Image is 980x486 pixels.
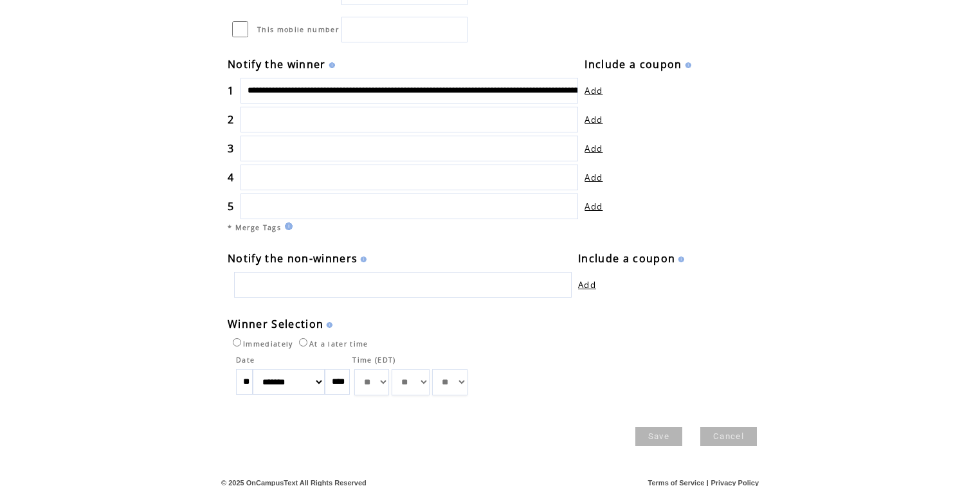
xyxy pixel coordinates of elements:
[228,199,234,213] span: 5
[296,339,368,348] label: At a later time
[585,114,603,125] a: Add
[358,256,367,262] img: help.gif
[578,279,596,291] a: Add
[585,85,603,96] a: Add
[352,355,395,364] span: Time (EDT)
[233,338,241,346] input: Immediately
[578,251,675,265] span: Include a coupon
[323,322,332,328] img: help.gif
[236,355,255,364] span: Date
[585,143,603,154] a: Add
[281,222,293,230] img: help.gif
[257,25,339,34] span: This mobile number
[585,201,603,212] a: Add
[700,427,757,446] a: Cancel
[326,62,335,68] img: help.gif
[585,172,603,183] a: Add
[228,113,234,127] span: 2
[228,317,323,331] span: Winner Selection
[228,141,234,156] span: 3
[299,338,307,346] input: At a later time
[228,170,234,184] span: 4
[585,57,682,71] span: Include a coupon
[230,339,293,348] label: Immediately
[228,57,326,71] span: Notify the winner
[228,251,358,265] span: Notify the non-winners
[682,62,691,68] img: help.gif
[675,256,684,262] img: help.gif
[635,427,682,446] a: Save
[228,223,281,232] span: * Merge Tags
[228,84,234,98] span: 1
